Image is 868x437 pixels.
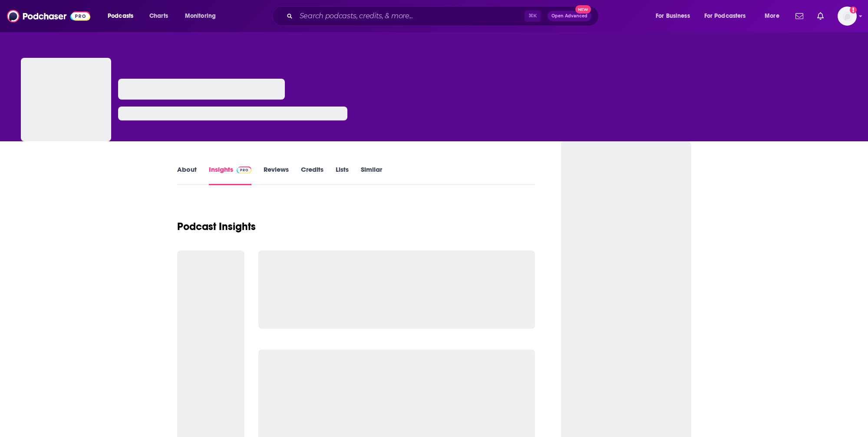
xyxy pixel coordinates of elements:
span: Open Advanced [551,14,587,18]
button: Open AdvancedNew [548,11,591,21]
img: Podchaser - Follow, Share and Rate Podcasts [7,8,90,24]
span: ⌘ K [525,10,541,22]
button: open menu [102,9,145,23]
span: For Podcasters [704,10,746,22]
span: Logged in as sarahhallprinc [838,7,857,26]
span: More [765,10,779,22]
img: User Profile [838,7,857,26]
svg: Add a profile image [850,7,857,13]
a: About [177,165,197,185]
span: For Business [656,10,690,22]
a: Show notifications dropdown [814,9,827,23]
span: Monitoring [185,10,216,22]
a: Charts [144,9,173,23]
a: Lists [336,165,349,185]
a: Credits [301,165,323,185]
a: InsightsPodchaser Pro [209,165,252,185]
span: New [575,5,591,13]
h1: Podcast Insights [177,220,256,233]
a: Reviews [264,165,289,185]
button: open menu [650,9,701,23]
a: Show notifications dropdown [792,9,807,23]
button: Show profile menu [838,7,857,26]
a: Similar [361,165,382,185]
div: Search podcasts, credits, & more... [281,6,607,26]
button: open menu [699,9,759,23]
span: Podcasts [108,10,133,22]
button: open menu [759,9,790,23]
input: Search podcasts, credits, & more... [296,9,525,23]
span: Charts [149,10,168,22]
button: open menu [179,9,227,23]
img: Podchaser Pro [237,167,252,173]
